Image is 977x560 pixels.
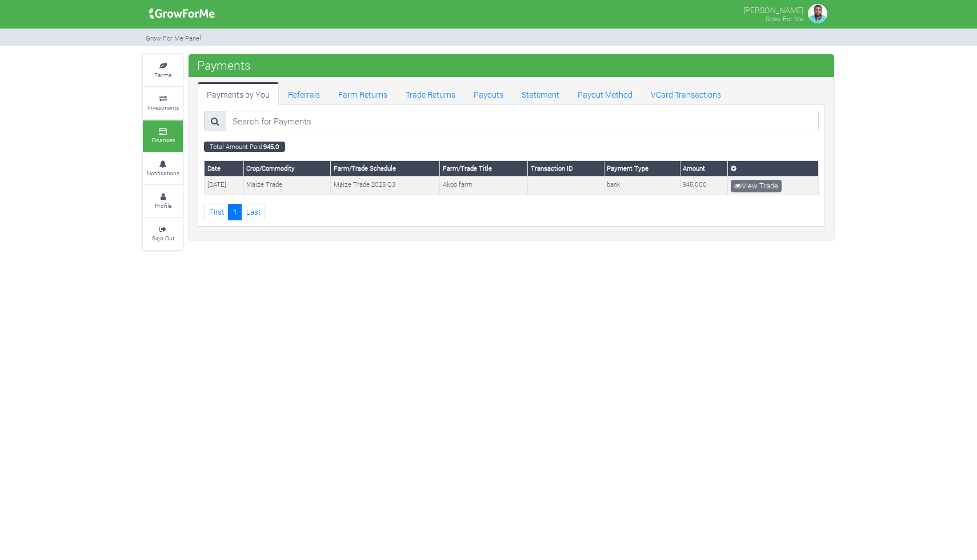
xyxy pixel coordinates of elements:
small: Sign Out [152,234,174,242]
td: Akoo farm [440,176,528,195]
a: Statement [512,82,568,105]
a: 1 [228,204,242,220]
small: Grow For Me [766,14,803,23]
a: View Trade [731,180,782,192]
a: Finances [143,120,183,152]
small: Farms [154,71,171,79]
th: Farm/Trade Title [440,161,528,176]
small: Profile [155,202,171,210]
img: growforme image [145,2,219,25]
a: Farm Returns [329,82,397,105]
th: Farm/Trade Schedule [331,161,440,176]
td: [DATE] [205,176,244,195]
b: 945.0 [263,142,279,151]
a: Payouts [465,82,512,105]
th: Payment Type [604,161,680,176]
span: Payments [194,54,254,76]
p: [PERSON_NAME] [743,2,803,16]
a: Payout Method [568,82,642,105]
small: Grow For Me Panel [146,34,201,42]
img: growforme image [806,2,829,25]
th: Date [205,161,244,176]
td: bank [604,176,680,195]
small: Notifications [147,169,179,177]
a: First [204,204,229,220]
a: Notifications [143,153,183,184]
a: Last [241,204,265,220]
a: Profile [143,186,183,217]
td: 945.000 [680,176,727,195]
nav: Page Navigation [204,204,819,220]
small: Investments [147,103,179,111]
small: Finances [151,136,175,144]
a: Investments [143,87,183,119]
small: Total Amount Paid: [204,142,285,152]
td: Maize Trade 2025 Q3 [331,176,440,195]
td: Maize Trade [243,176,330,195]
a: Sign Out [143,218,183,249]
a: Payments by You [198,82,279,105]
th: Amount [680,161,727,176]
th: Transaction ID [528,161,604,176]
th: Crop/Commodity [243,161,330,176]
a: Trade Returns [397,82,465,105]
a: Referrals [279,82,329,105]
input: Search for Payments [226,111,819,131]
a: Farms [143,55,183,86]
a: VCard Transactions [642,82,730,105]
